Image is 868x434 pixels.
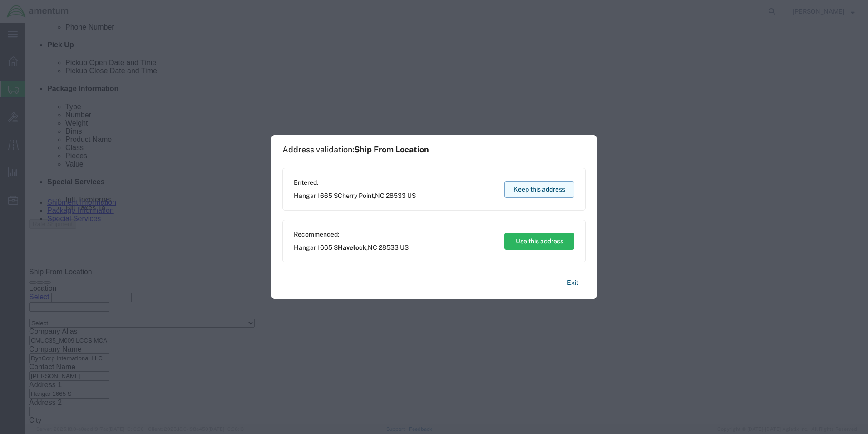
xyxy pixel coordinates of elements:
span: 28533 [379,244,399,251]
button: Keep this address [504,181,574,198]
span: Hangar 1665 S , [294,243,409,252]
button: Use this address [504,233,574,250]
span: 28533 [386,192,406,199]
span: US [400,244,409,251]
span: Havelock [338,244,366,251]
span: NC [375,192,385,199]
span: NC [368,244,377,251]
span: Entered: [294,178,416,187]
span: US [407,192,416,199]
span: Ship From Location [354,145,429,154]
span: Recommended: [294,230,409,239]
h1: Address validation: [282,145,429,155]
span: Cherry Point [338,192,374,199]
span: Hangar 1665 S , [294,191,416,201]
button: Exit [560,275,586,291]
